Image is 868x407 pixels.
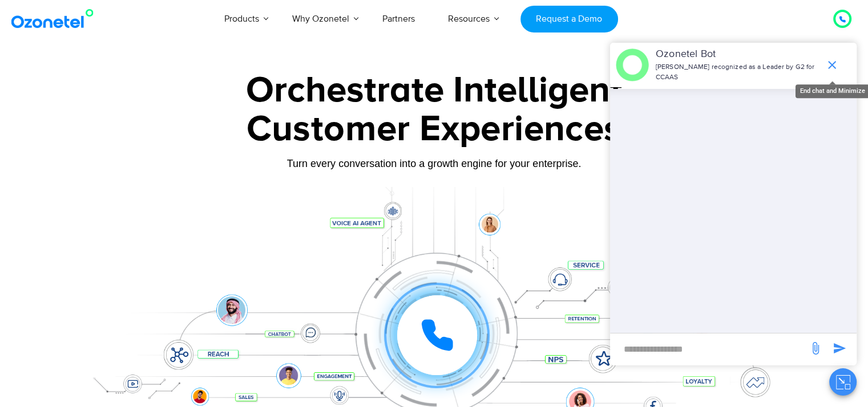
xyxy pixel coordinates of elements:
[828,337,851,360] span: send message
[78,157,791,170] div: Turn every conversation into a growth engine for your enterprise.
[520,6,618,32] a: Request a Demo
[829,368,857,396] button: Close chat
[821,54,843,76] span: end chat or minimize
[78,102,791,157] div: Customer Experiences
[616,48,649,82] img: header
[78,72,791,109] div: Orchestrate Intelligent
[656,47,819,62] p: Ozonetel Bot
[656,62,819,83] p: [PERSON_NAME] recognized as a Leader by G2 for CCAAS
[804,337,827,360] span: send message
[616,339,803,360] div: new-msg-input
